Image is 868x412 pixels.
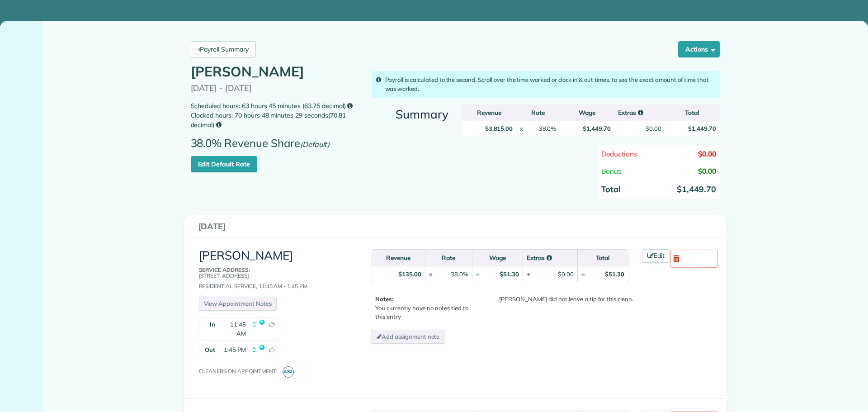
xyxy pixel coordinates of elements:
span: Bonus [601,166,622,175]
b: Notes: [375,295,393,303]
div: Payroll is calculated to the second. Scroll over the time worked or clock in & out times. to see ... [372,71,720,98]
th: Total [577,250,628,266]
em: (Default) [300,140,330,149]
div: + [527,270,530,279]
span: AS2 [283,366,294,378]
span: $0.00 [698,166,716,175]
th: Rate [516,104,560,121]
div: $0.00 [646,124,661,133]
a: Edit Default Rate [191,156,257,172]
div: Residential Service, 11:45 AM - 1:45 PM [199,267,351,289]
div: x [520,124,523,133]
strong: $51.30 [500,270,519,278]
div: [PERSON_NAME] did not leave a tip for this clean. [479,295,633,304]
span: $0.00 [698,149,716,158]
strong: Total [601,184,621,194]
th: Wage [560,104,614,121]
strong: $3,815.00 [485,125,513,132]
th: Extras [523,250,577,266]
div: = [476,270,480,279]
span: Cleaners on appointment: [199,368,281,374]
th: Rate [425,250,472,266]
th: Wage [472,250,523,266]
a: Payroll Summary [191,41,256,57]
span: 1:45 PM [224,346,246,355]
strong: $1,449.70 [677,184,716,194]
strong: $1,449.70 [583,125,611,132]
h3: [DATE] [198,222,712,231]
a: Edit [642,249,670,263]
b: Service Address: [199,266,250,273]
strong: Out [199,343,217,357]
strong: $135.00 [398,270,421,278]
div: 38.0% [539,124,557,133]
th: Extras [614,104,665,121]
p: [DATE] - [DATE] [191,84,362,93]
h3: Summary [372,108,448,121]
p: You currently have no notes tied to this entry [375,295,476,322]
span: Deductions [601,149,638,158]
span: 38.0% Revenue Share [191,137,335,156]
a: Add assignment note [372,330,444,344]
th: Revenue [372,250,425,266]
strong: $1,449.70 [688,125,716,132]
div: $0.00 [558,270,574,279]
p: [STREET_ADDRESS] [199,267,351,279]
button: Actions [678,41,720,57]
div: 38.0% [451,270,468,279]
th: Revenue [462,104,517,121]
small: Scheduled hours: 63 hours 45 minutes (63.75 decimal) Clocked hours: 70 hours 48 minutes 29 second... [191,101,362,130]
a: [PERSON_NAME] [199,248,293,263]
div: = [581,270,585,279]
div: x [429,270,432,279]
h1: [PERSON_NAME] [191,64,362,79]
strong: $51.30 [605,270,624,278]
strong: In [199,318,217,340]
th: Total [665,104,720,121]
a: View Appointment Notes [199,297,277,311]
span: 11:45 AM [220,320,246,338]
